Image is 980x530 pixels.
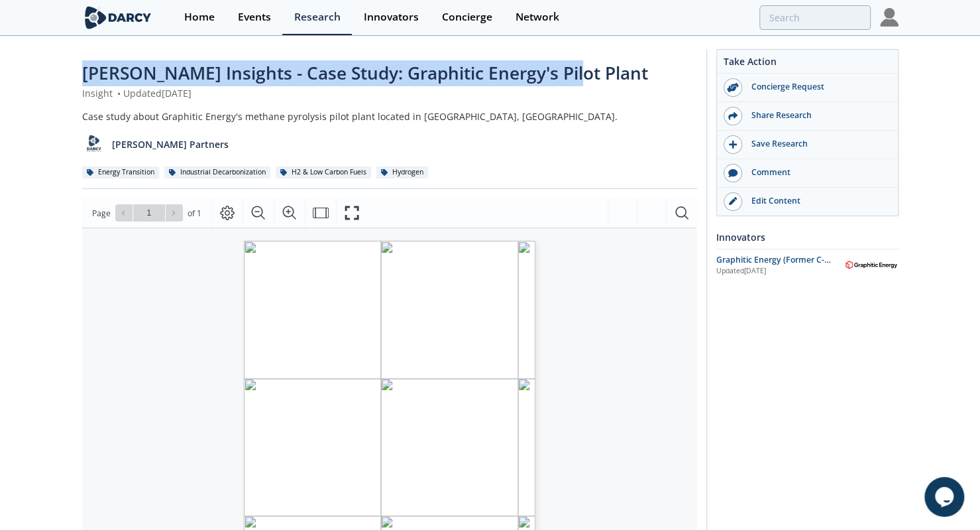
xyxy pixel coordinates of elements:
[516,12,559,23] div: Network
[742,81,891,93] div: Concierge Request
[238,12,271,23] div: Events
[717,188,898,216] a: Edit Content
[716,226,898,249] div: Innovators
[742,109,891,121] div: Share Research
[184,12,215,23] div: Home
[742,166,891,178] div: Comment
[82,61,648,85] span: [PERSON_NAME] Insights - Case Study: Graphitic Energy's Pilot Plant
[82,86,697,100] div: Insight Updated [DATE]
[742,195,891,207] div: Edit Content
[112,137,229,151] p: [PERSON_NAME] Partners
[164,166,271,178] div: Industrial Decarbonization
[115,87,123,99] span: •
[924,477,967,517] iframe: chat widget
[717,54,898,74] div: Take Action
[364,12,419,23] div: Innovators
[843,259,898,271] img: Graphitic Energy (Former C-Zero)
[759,5,871,30] input: Advanced Search
[376,166,429,178] div: Hydrogen
[742,138,891,150] div: Save Research
[276,166,372,178] div: H2 & Low Carbon Fuels
[82,166,160,178] div: Energy Transition
[716,254,898,277] a: Graphitic Energy (Former C-Zero) Updated[DATE] Graphitic Energy (Former C-Zero)
[294,12,341,23] div: Research
[82,6,154,29] img: logo-wide.svg
[716,266,843,277] div: Updated [DATE]
[716,254,843,266] div: Graphitic Energy (Former C-Zero)
[82,109,697,123] div: Case study about Graphitic Energy's methane pyrolysis pilot plant located in [GEOGRAPHIC_DATA], [...
[442,12,492,23] div: Concierge
[880,8,898,27] img: Profile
